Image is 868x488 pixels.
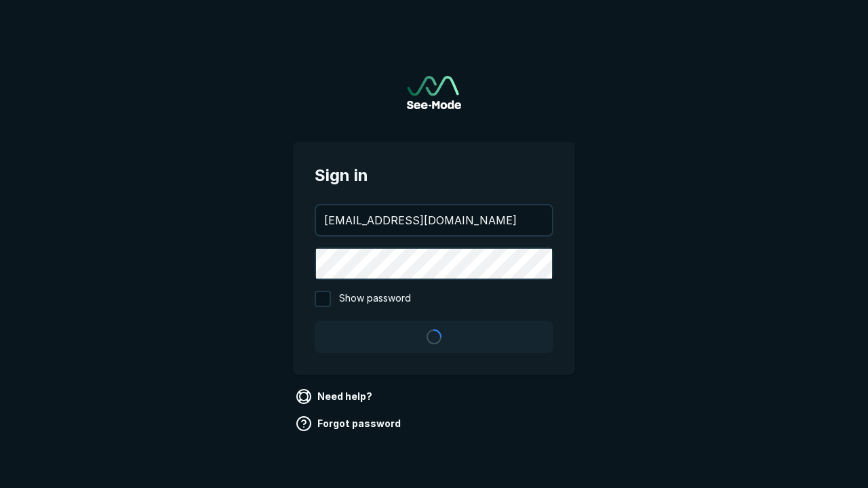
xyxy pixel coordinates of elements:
img: See-Mode Logo [407,76,461,109]
a: Go to sign in [407,76,461,109]
input: your@email.com [316,205,552,235]
span: Show password [339,291,411,307]
a: Forgot password [293,413,406,434]
a: Need help? [293,386,378,407]
span: Sign in [315,163,553,188]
